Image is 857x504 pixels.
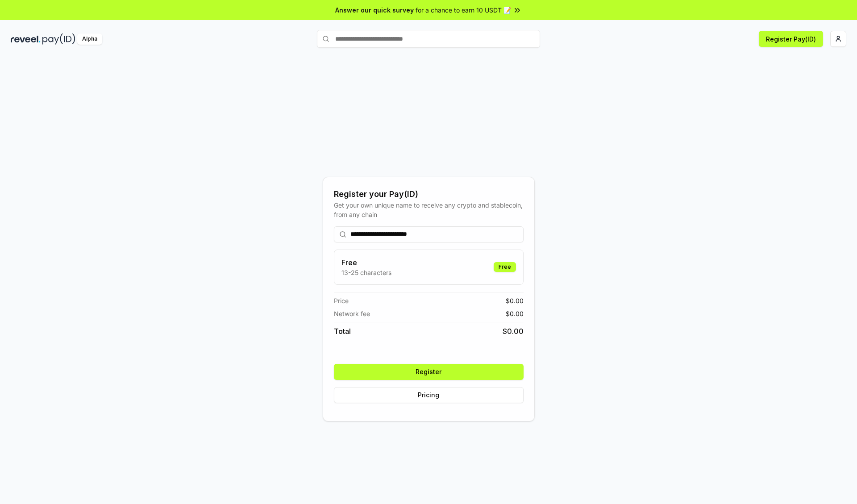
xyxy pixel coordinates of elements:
[341,268,391,277] p: 13-25 characters
[416,5,511,15] span: for a chance to earn 10 USDT 📝
[494,262,516,272] div: Free
[77,33,102,45] div: Alpha
[42,33,75,45] img: pay_id
[334,309,370,318] span: Network fee
[334,326,351,337] span: Total
[334,200,524,219] div: Get your own unique name to receive any crypto and stablecoin, from any chain
[334,188,524,200] div: Register your Pay(ID)
[503,326,524,337] span: $ 0.00
[506,309,524,318] span: $ 0.00
[334,364,524,380] button: Register
[334,387,524,403] button: Pricing
[334,296,349,305] span: Price
[341,257,391,268] h3: Free
[11,33,41,45] img: reveel_dark
[335,5,414,15] span: Answer our quick survey
[506,296,524,305] span: $ 0.00
[759,31,823,47] button: Register Pay(ID)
